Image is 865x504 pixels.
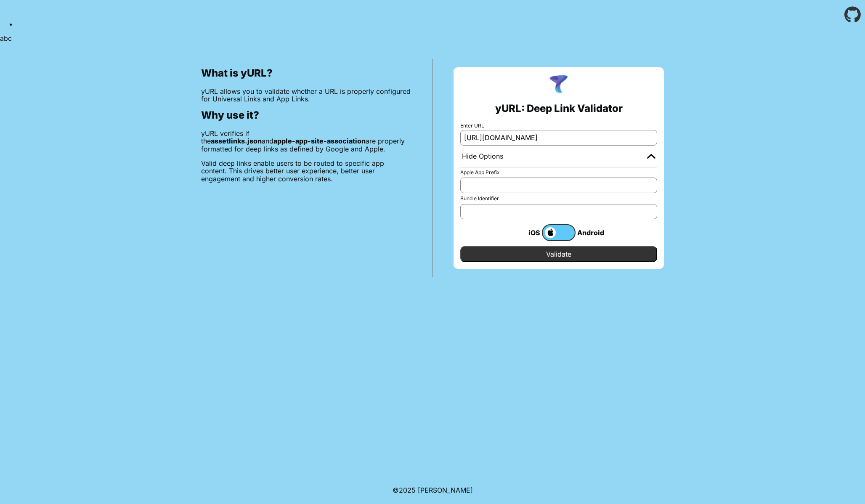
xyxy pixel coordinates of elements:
div: Android [576,227,609,238]
input: e.g. https://app.chayev.com/xyx [460,130,657,145]
h2: yURL: Deep Link Validator [495,103,623,114]
img: chevron [647,154,655,159]
input: Validate [460,246,657,262]
p: Valid deep links enable users to be routed to specific app content. This drives better user exper... [201,159,411,183]
h2: What is yURL? [201,67,411,79]
label: Enter URL [460,123,657,129]
label: Bundle Identifier [460,196,657,202]
h2: Why use it? [201,109,411,121]
label: Apple App Prefix [460,170,657,175]
div: iOS [508,227,542,238]
a: Michael Ibragimchayev's Personal Site [418,486,473,494]
b: apple-app-site-association [273,137,366,145]
img: yURL Logo [548,74,570,96]
footer: © [393,476,473,504]
div: Hide Options [462,152,503,161]
b: assetlinks.json [211,137,262,145]
span: 2025 [399,486,416,494]
p: yURL allows you to validate whether a URL is properly configured for Universal Links and App Links. [201,88,411,103]
p: yURL verifies if the and are properly formatted for deep links as defined by Google and Apple. [201,130,411,153]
